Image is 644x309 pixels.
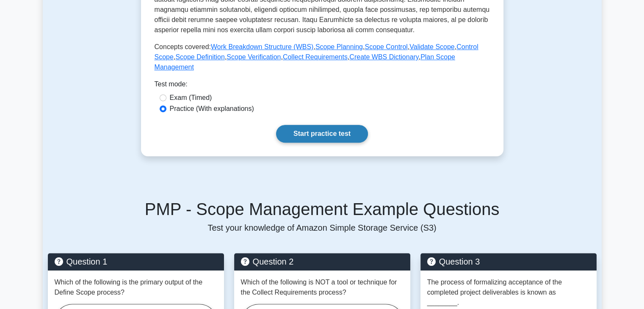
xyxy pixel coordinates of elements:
[409,43,454,50] a: Validate Scope
[170,104,254,114] label: Practice (With explanations)
[48,199,597,219] h5: PMP - Scope Management Example Questions
[315,43,363,50] a: Scope Planning
[55,277,217,298] p: Which of the following is the primary output of the Define Scope process?
[276,125,368,143] a: Start practice test
[211,43,313,50] a: Work Breakdown Structure (WBS)
[365,43,407,50] a: Scope Control
[227,53,281,61] a: Scope Verification
[48,223,597,233] p: Test your knowledge of Amazon Simple Storage Service (S3)
[155,42,490,72] p: Concepts covered: , , , , , , , , ,
[155,79,490,93] div: Test mode:
[427,277,590,308] p: The process of formalizing acceptance of the completed project deliverables is known as ________.
[55,257,217,267] h5: Question 1
[175,53,225,61] a: Scope Definition
[283,53,348,61] a: Collect Requirements
[427,257,590,267] h5: Question 3
[170,93,212,103] label: Exam (Timed)
[349,53,418,61] a: Create WBS Dictionary
[241,257,404,267] h5: Question 2
[241,277,404,298] p: Which of the following is NOT a tool or technique for the Collect Requirements process?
